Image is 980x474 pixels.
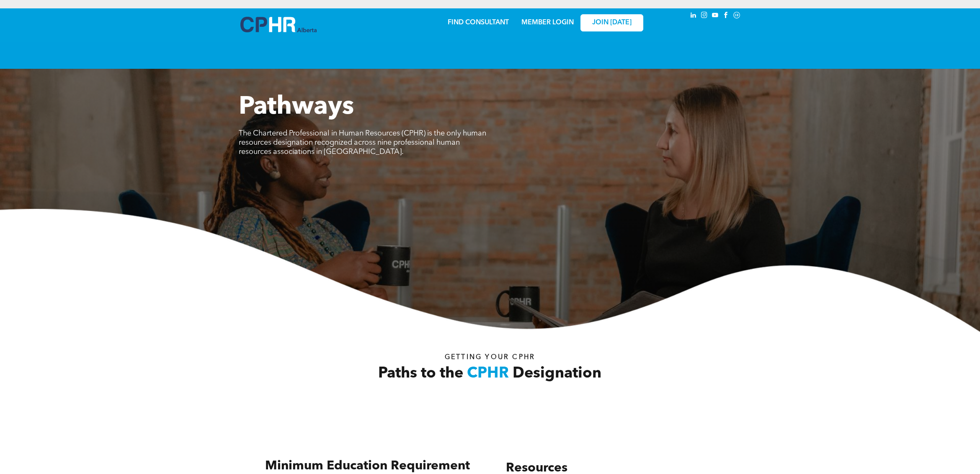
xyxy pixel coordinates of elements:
span: CPHR [467,366,509,381]
span: The Chartered Professional in Human Resources (CPHR) is the only human resources designation reco... [239,130,486,156]
a: instagram [699,10,709,22]
a: Social network [732,10,741,22]
span: Pathways [239,95,354,120]
span: Getting your Cphr [445,354,535,361]
span: Designation [513,366,601,381]
a: FIND CONSULTANT [448,19,509,26]
a: MEMBER LOGIN [521,19,574,26]
a: youtube [710,10,720,22]
a: linkedin [689,10,698,22]
span: JOIN [DATE] [592,19,632,27]
a: JOIN [DATE] [580,14,643,31]
img: A blue and white logo for cp alberta [240,17,317,32]
a: facebook [721,10,730,22]
span: Paths to the [378,366,463,381]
